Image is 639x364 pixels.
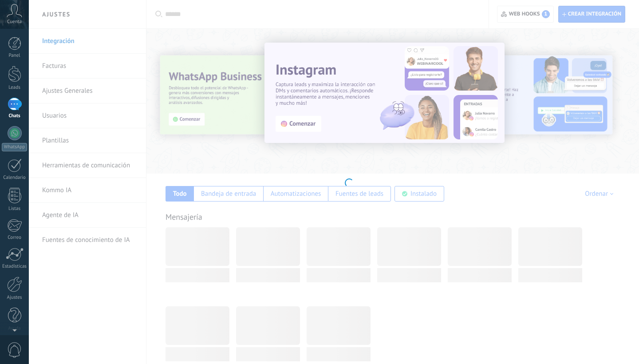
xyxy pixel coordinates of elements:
[2,206,28,212] div: Listas
[2,175,28,181] div: Calendario
[2,264,28,269] div: Estadísticas
[7,19,22,25] span: Cuenta
[2,143,27,151] div: WhatsApp
[2,113,28,119] div: Chats
[2,295,28,301] div: Ajustes
[2,235,28,241] div: Correo
[2,53,28,59] div: Panel
[2,85,28,91] div: Leads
